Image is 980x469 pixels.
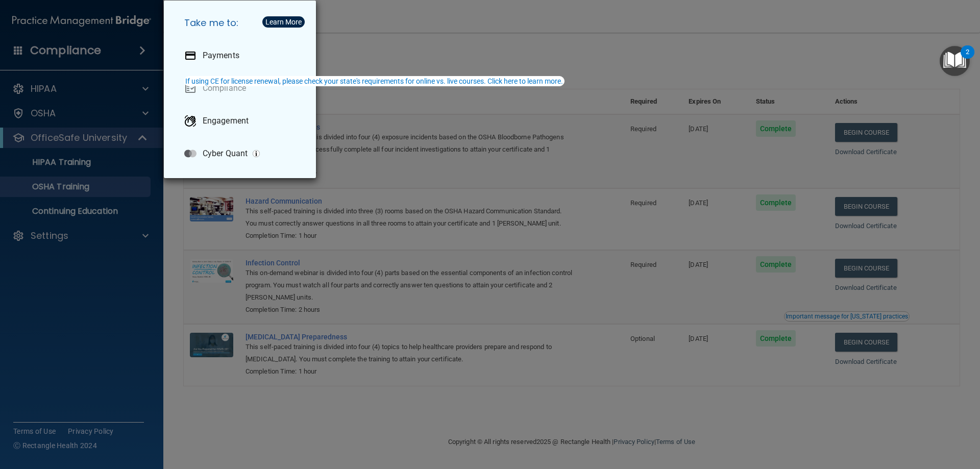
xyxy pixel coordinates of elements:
div: Learn More [265,18,302,26]
a: Cyber Quant [176,139,308,168]
iframe: Drift Widget Chat Controller [803,397,968,437]
div: If using CE for license renewal, please check your state's requirements for online vs. live cours... [185,78,563,85]
a: Engagement [176,107,308,135]
button: Open Resource Center, 2 new notifications [940,46,970,76]
p: Engagement [203,116,249,126]
button: Learn More [262,16,305,28]
a: Compliance [176,74,308,103]
button: If using CE for license renewal, please check your state's requirements for online vs. live cours... [184,76,565,86]
p: Cyber Quant [203,149,248,159]
p: Payments [203,51,239,61]
h5: Take me to: [176,9,308,37]
div: 2 [966,52,969,65]
a: Payments [176,41,308,70]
